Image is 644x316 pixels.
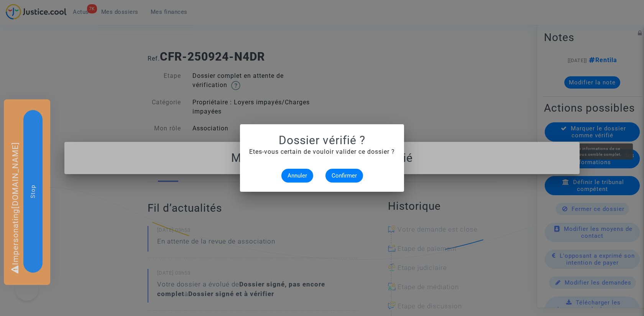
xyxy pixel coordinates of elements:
[249,133,395,147] h1: Dossier vérifié ?
[287,172,307,179] span: Annuler
[332,172,357,179] span: Confirmer
[281,169,313,183] button: Annuler
[30,184,36,198] span: Stop
[15,278,38,301] iframe: Help Scout Beacon - Open
[4,99,50,285] div: Impersonating
[325,169,363,183] button: Confirmer
[249,148,395,155] span: Etes-vous certain de vouloir valider ce dossier ?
